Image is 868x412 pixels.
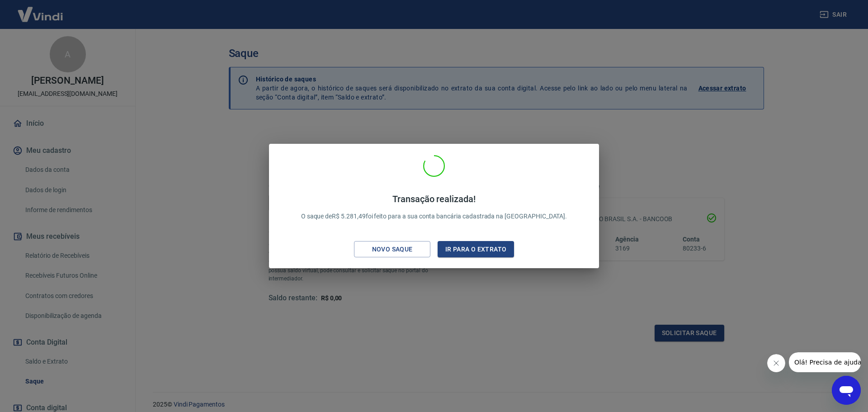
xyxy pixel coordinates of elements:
[832,376,861,405] iframe: Botão para abrir a janela de mensagens
[354,241,430,258] button: Novo saque
[438,241,514,258] button: Ir para o extrato
[789,352,861,372] iframe: Mensagem da empresa
[361,244,424,255] div: Novo saque
[301,194,567,221] p: O saque de R$ 5.281,49 foi feito para a sua conta bancária cadastrada na [GEOGRAPHIC_DATA].
[767,354,785,372] iframe: Fechar mensagem
[5,6,76,14] span: Olá! Precisa de ajuda?
[301,194,567,204] h4: Transação realizada!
